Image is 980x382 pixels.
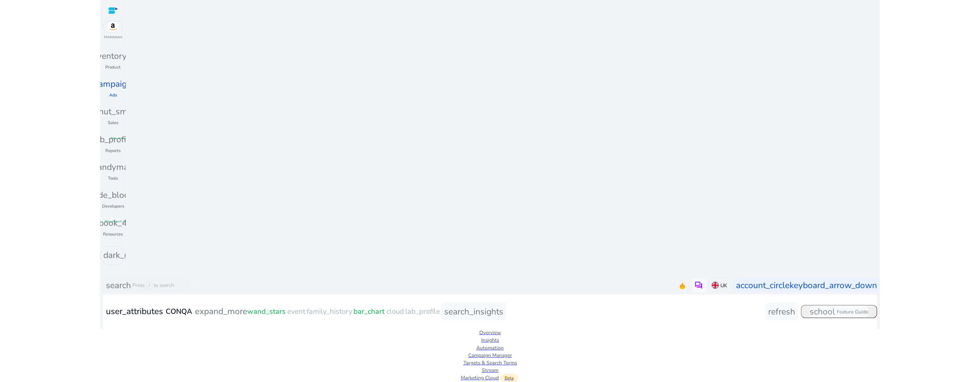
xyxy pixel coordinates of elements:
[104,35,122,40] p: Marketplace
[93,161,133,174] span: handyman
[442,303,507,320] button: search_insights
[354,306,385,317] span: bar_chart
[97,359,883,366] div: Targets & Search Terms
[108,175,118,182] p: Tools
[100,159,126,187] a: handymanTools
[444,306,503,317] span: search_insights
[766,303,798,320] button: refresh
[132,282,174,289] p: Press to search
[103,231,123,238] p: Resources
[146,282,152,289] span: /
[97,329,883,336] div: Overview
[97,336,883,344] div: Insights
[109,92,117,99] p: Ads
[720,282,727,289] p: UK
[106,305,163,318] span: user_attributes
[97,351,883,359] div: Campaign Manager
[89,189,136,202] span: code_blocks
[105,64,121,71] p: Product
[108,120,118,126] p: Sales
[97,344,883,351] div: Automation
[307,306,352,317] span: family_history
[768,306,795,317] span: refresh
[405,306,440,317] span: lab_profile
[801,305,877,318] button: schoolFeature Guide
[105,219,131,223] span: fiber_manual_record
[103,21,123,32] img: amazon.svg
[166,307,192,316] h3: CONQA
[100,76,126,104] a: campaignAds
[386,306,404,317] span: cloud
[93,133,133,146] span: lab_profile
[89,105,137,118] span: donut_small
[790,279,877,292] span: keyboard_arrow_down
[97,366,883,374] div: Stream
[111,136,137,140] span: fiber_manual_record
[712,282,719,289] img: uk.svg
[247,306,286,317] span: wand_stars
[287,306,305,317] span: event
[102,203,124,210] p: Developers
[106,279,131,292] span: search
[100,187,126,215] a: code_blocksDevelopers
[100,104,126,132] a: donut_smallSales
[103,249,146,262] span: dark_mode
[105,148,121,154] p: Reports
[100,132,126,159] a: lab_profilefiber_manual_recordReports
[100,215,126,243] a: book_4fiber_manual_recordResources
[100,48,126,76] a: inventory_2Product
[90,50,136,63] span: inventory_2
[99,217,127,230] span: book_4
[95,78,132,91] span: campaign
[736,279,790,292] span: account_circle
[97,374,883,381] div: Marketing Cloud
[195,305,247,318] span: expand_more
